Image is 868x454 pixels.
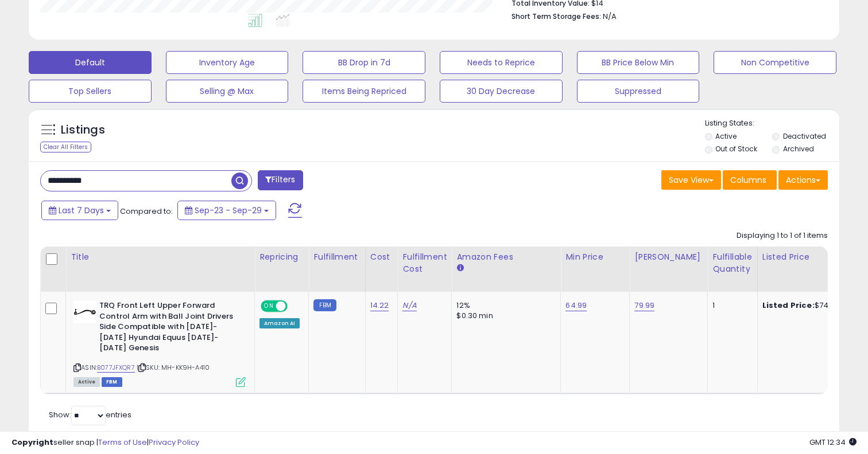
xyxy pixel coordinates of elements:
[259,318,300,328] div: Amazon AI
[705,118,840,129] p: Listing States:
[303,51,425,74] button: BB Drop in 7d
[783,131,826,141] label: Deactivated
[440,51,563,74] button: Needs to Reprice
[41,201,118,220] button: Last 7 Days
[715,131,737,141] label: Active
[456,311,552,321] div: $0.30 min
[577,51,700,74] button: BB Price Below Min
[59,205,104,216] span: Last 7 Days
[11,437,53,448] strong: Copyright
[73,377,100,387] span: All listings currently available for purchase on Amazon
[166,80,289,103] button: Selling @ Max
[565,300,587,311] a: 64.99
[370,300,389,311] a: 14.22
[149,437,199,448] a: Privacy Policy
[71,251,250,263] div: Title
[762,251,862,263] div: Listed Price
[258,170,303,190] button: Filters
[565,251,625,263] div: Min Price
[778,170,828,190] button: Actions
[456,300,552,311] div: 12%
[737,230,828,241] div: Displaying 1 to 1 of 1 items
[61,122,105,138] h5: Listings
[97,363,135,373] a: B077JFXQR7
[456,251,556,263] div: Amazon Fees
[634,251,703,263] div: [PERSON_NAME]
[120,206,173,217] span: Compared to:
[195,205,262,216] span: Sep-23 - Sep-29
[723,170,777,190] button: Columns
[809,437,857,448] span: 2025-10-7 12:34 GMT
[714,51,836,74] button: Non Competitive
[762,300,858,311] div: $74.90
[259,251,304,263] div: Repricing
[49,409,131,420] span: Show: entries
[712,251,752,275] div: Fulfillable Quantity
[577,80,700,103] button: Suppressed
[262,302,276,311] span: ON
[177,201,276,220] button: Sep-23 - Sep-29
[370,251,393,263] div: Cost
[99,300,239,357] b: TRQ Front Left Upper Forward Control Arm with Ball Joint Drivers Side Compatible with [DATE]-[DAT...
[440,80,563,103] button: 30 Day Decrease
[29,80,152,103] button: Top Sellers
[73,300,96,323] img: 3105iCI9NDL._SL40_.jpg
[73,300,246,385] div: ASIN:
[402,251,447,275] div: Fulfillment Cost
[730,174,766,186] span: Columns
[98,437,147,448] a: Terms of Use
[137,363,210,372] span: | SKU: MH-KK9H-A410
[402,300,416,311] a: N/A
[783,144,814,154] label: Archived
[313,251,360,263] div: Fulfillment
[286,302,304,311] span: OFF
[456,263,463,273] small: Amazon Fees.
[40,142,91,152] div: Clear All Filters
[762,300,815,311] b: Listed Price:
[29,51,152,74] button: Default
[511,11,601,21] b: Short Term Storage Fees:
[303,80,425,103] button: Items Being Repriced
[715,144,757,154] label: Out of Stock
[661,170,721,190] button: Save View
[712,300,748,311] div: 1
[11,437,199,448] div: seller snap | |
[313,299,336,311] small: FBM
[603,11,617,22] span: N/A
[166,51,289,74] button: Inventory Age
[102,377,122,387] span: FBM
[634,300,654,311] a: 79.99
